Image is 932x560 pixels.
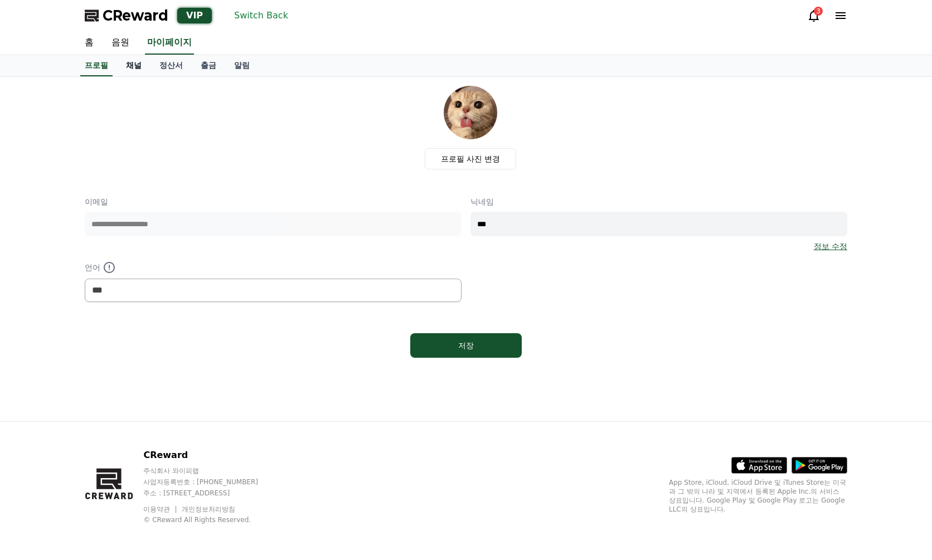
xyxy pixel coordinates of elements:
p: 언어 [85,261,462,274]
p: 닉네임 [470,196,847,207]
a: 홈 [76,31,103,55]
img: profile_image [444,86,497,139]
a: 정산서 [151,55,192,76]
a: 마이페이지 [145,31,194,55]
p: 주식회사 와이피랩 [143,466,279,475]
div: VIP [177,8,212,23]
div: 3 [814,7,823,16]
a: 채널 [117,55,151,76]
a: 개인정보처리방침 [182,505,235,513]
a: 알림 [225,55,259,76]
a: 3 [807,9,821,22]
p: 주소 : [STREET_ADDRESS] [143,489,279,498]
a: 정보 수정 [814,241,847,252]
label: 프로필 사진 변경 [425,148,517,169]
a: 출금 [192,55,225,76]
a: 이용약관 [143,505,178,513]
span: CReward [103,7,168,25]
div: 저장 [433,340,499,351]
p: 이메일 [85,196,462,207]
p: App Store, iCloud, iCloud Drive 및 iTunes Store는 미국과 그 밖의 나라 및 지역에서 등록된 Apple Inc.의 서비스 상표입니다. Goo... [669,478,847,514]
a: 음원 [103,31,138,55]
p: © CReward All Rights Reserved. [143,515,279,524]
button: Switch Back [230,7,293,25]
p: 사업자등록번호 : [PHONE_NUMBER] [143,478,279,486]
a: CReward [85,7,168,25]
a: 프로필 [80,55,113,76]
button: 저장 [410,333,522,358]
p: CReward [143,449,279,462]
